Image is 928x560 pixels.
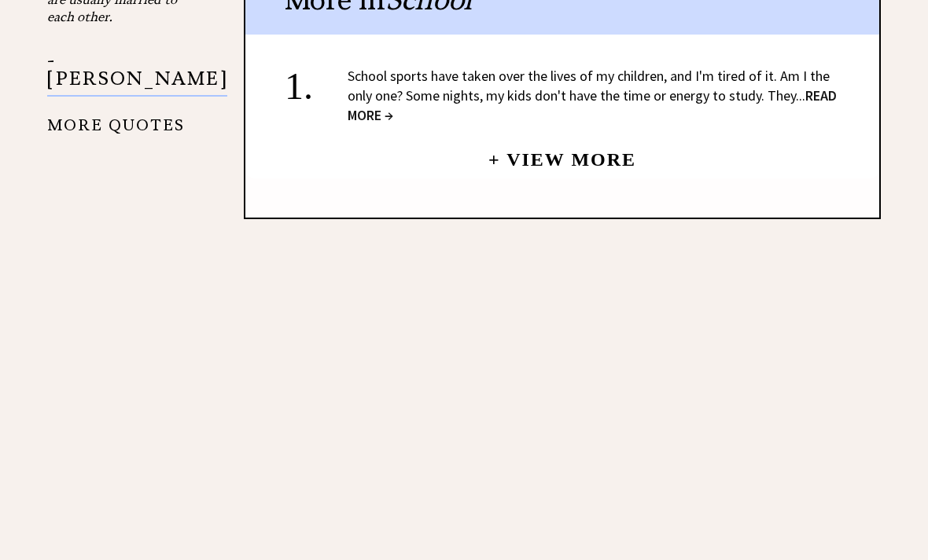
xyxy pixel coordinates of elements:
a: + View More [488,136,636,170]
p: - [PERSON_NAME] [47,52,227,97]
span: READ MORE → [348,86,837,124]
a: School sports have taken over the lives of my children, and I'm tired of it. Am I the only one? S... [348,67,837,124]
div: 1. [285,66,348,95]
a: MORE QUOTES [47,104,185,134]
